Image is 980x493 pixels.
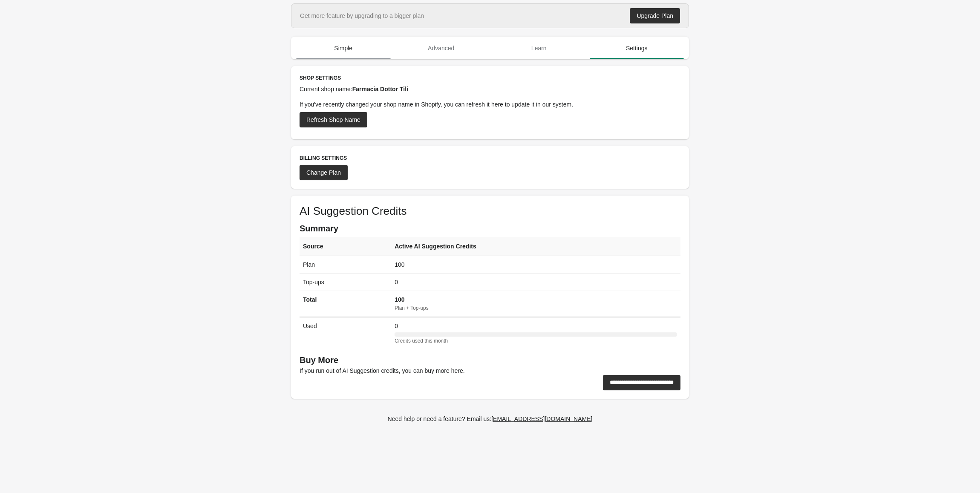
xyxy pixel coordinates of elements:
h3: Billing Settings [300,155,680,161]
p: If you run out of AI Suggestion credits, you can buy more here. [300,366,680,375]
td: Top-ups [300,274,391,291]
span: Learn [492,40,586,56]
button: Advanced [392,37,490,59]
span: Advanced [394,40,489,56]
span: Simple [296,40,391,56]
strong: Total [303,296,317,303]
div: [EMAIL_ADDRESS][DOMAIN_NAME] [491,415,592,422]
strong: 100 [395,296,404,303]
td: Plan [300,256,391,274]
h2: Buy More [300,356,680,364]
td: Used [300,317,391,349]
button: Settings [588,37,686,59]
div: Plan + Top-ups [395,304,677,312]
div: Get more feature by upgrading to a bigger plan [300,12,424,20]
th: Source [300,237,391,256]
p: Current shop name: [300,85,680,93]
a: [EMAIL_ADDRESS][DOMAIN_NAME] [488,411,596,427]
h2: Summary [300,224,680,233]
button: Refresh Shop Name [300,112,367,127]
button: Simple [294,37,392,59]
div: Credits used this month [395,337,677,345]
button: Learn [490,37,588,59]
div: Upgrade Plan [637,12,673,19]
td: 0 [391,317,680,349]
p: If you've recently changed your shop name in Shopify, you can refresh it here to update it in our... [300,100,680,109]
h1: AI Suggestion Credits [300,204,680,218]
span: Settings [590,40,684,56]
a: Change Plan [300,165,348,180]
div: Change Plan [306,169,341,176]
h3: Shop Settings [300,75,680,81]
th: Active AI Suggestion Credits [391,237,680,256]
a: Upgrade Plan [630,8,680,23]
div: Refresh Shop Name [306,116,360,123]
td: 0 [391,274,680,291]
div: Need help or need a feature? Email us: [388,414,593,424]
strong: Farmacia Dottor Tili [352,86,408,92]
td: 100 [391,256,680,274]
